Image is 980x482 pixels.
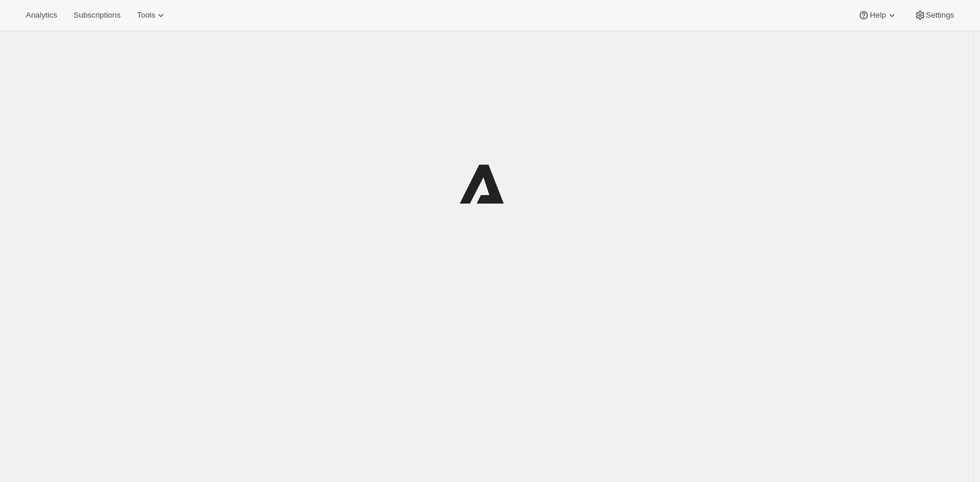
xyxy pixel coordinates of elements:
button: Subscriptions [66,7,127,23]
span: Analytics [26,11,57,20]
button: Help [851,7,904,23]
button: Settings [907,7,961,23]
span: Help [870,11,885,20]
span: Settings [926,11,954,20]
span: Subscriptions [73,11,120,20]
button: Tools [130,7,174,23]
span: Tools [137,11,155,20]
button: Analytics [19,7,64,23]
